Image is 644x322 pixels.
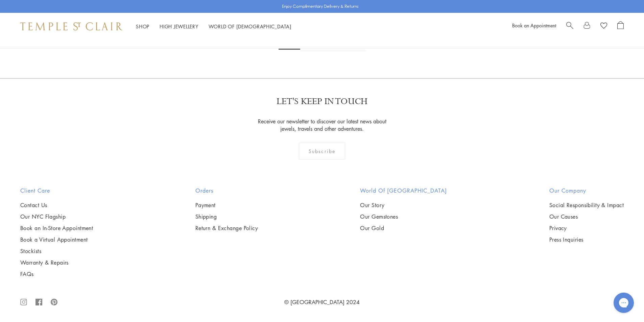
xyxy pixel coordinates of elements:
a: Warranty & Repairs [20,259,93,266]
h2: World of [GEOGRAPHIC_DATA] [360,187,447,195]
p: LET'S KEEP IN TOUCH [277,96,367,107]
h2: Our Company [549,187,624,195]
a: Press Inquiries [549,236,624,243]
nav: Main navigation [136,22,291,31]
a: World of [DEMOGRAPHIC_DATA]World of [DEMOGRAPHIC_DATA] [209,23,291,30]
a: Book an In-Store Appointment [20,224,93,232]
a: Our NYC Flagship [20,213,93,220]
a: Book a Virtual Appointment [20,236,93,243]
div: Subscribe [299,143,345,159]
img: Temple St. Clair [20,22,122,30]
a: Privacy [549,224,624,232]
iframe: Gorgias live chat messenger [610,290,637,315]
a: High JewelleryHigh Jewellery [160,23,198,30]
a: Return & Exchange Policy [195,224,258,232]
h2: Client Care [20,187,93,195]
a: Contact Us [20,201,93,209]
h2: Orders [195,187,258,195]
a: FAQs [20,270,93,278]
p: Enjoy Complimentary Delivery & Returns [282,3,359,10]
a: Our Gold [360,224,447,232]
a: Our Causes [549,213,624,220]
a: Shipping [195,213,258,220]
a: ShopShop [136,23,149,30]
a: Payment [195,201,258,209]
a: Our Gemstones [360,213,447,220]
a: Open Shopping Bag [617,21,624,31]
a: © [GEOGRAPHIC_DATA] 2024 [284,298,360,306]
a: Our Story [360,201,447,209]
p: Receive our newsletter to discover our latest news about jewels, travels and other adventures. [254,118,390,132]
a: Search [566,21,573,31]
a: Social Responsibility & Impact [549,201,624,209]
a: View Wishlist [600,21,607,31]
a: Book an Appointment [512,22,556,29]
a: Stockists [20,247,93,255]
